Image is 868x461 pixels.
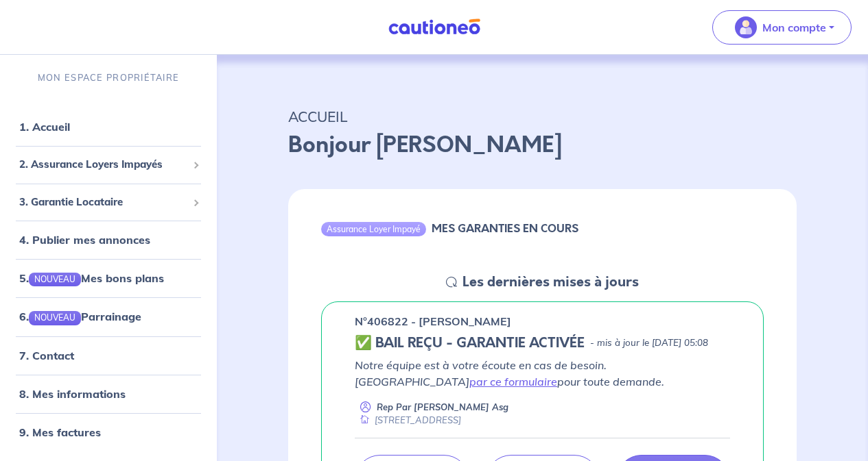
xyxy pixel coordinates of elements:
[5,151,211,178] div: 2. Assurance Loyers Impayés
[5,380,211,408] div: 8. Mes informations
[355,313,511,329] p: n°406822 - [PERSON_NAME]
[432,222,578,235] h6: MES GARANTIES EN COURS
[19,387,126,401] a: 8. Mes informations
[590,336,708,350] p: - mis à jour le [DATE] 05:08
[5,342,211,369] div: 7. Contact
[321,222,426,236] div: Assurance Loyer Impayé
[5,264,211,292] div: 5.NOUVEAUMes bons plans
[355,335,730,351] div: state: CONTRACT-VALIDATED, Context: ,MAYBE-CERTIFICATE,,LESSOR-DOCUMENTS,IS-ODEALIM
[735,16,757,38] img: illu_account_valid_menu.svg
[19,157,187,173] span: 2. Assurance Loyers Impayés
[288,129,797,162] p: Bonjour [PERSON_NAME]
[19,425,101,439] a: 9. Mes factures
[355,414,461,427] div: [STREET_ADDRESS]
[5,419,211,446] div: 9. Mes factures
[712,10,852,45] button: illu_account_valid_menu.svgMon compte
[19,310,141,323] a: 6.NOUVEAUParrainage
[19,233,150,247] a: 4. Publier mes annonces
[5,189,211,216] div: 3. Garantie Locataire
[5,113,211,140] div: 1. Accueil
[19,195,187,210] span: 3. Garantie Locataire
[5,303,211,330] div: 6.NOUVEAUParrainage
[19,120,70,134] a: 1. Accueil
[288,104,797,129] p: ACCUEIL
[5,226,211,253] div: 4. Publier mes annonces
[19,349,74,362] a: 7. Contact
[462,274,639,290] h5: Les dernières mises à jours
[762,19,826,36] p: Mon compte
[469,375,557,388] a: par ce formulaire
[355,335,585,351] h5: ✅ BAIL REÇU - GARANTIE ACTIVÉE
[19,271,164,285] a: 5.NOUVEAUMes bons plans
[38,71,179,84] p: MON ESPACE PROPRIÉTAIRE
[355,357,730,390] p: Notre équipe est à votre écoute en cas de besoin. [GEOGRAPHIC_DATA] pour toute demande.
[383,18,486,36] img: Cautioneo
[377,401,508,414] p: Rep Par [PERSON_NAME] Asg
